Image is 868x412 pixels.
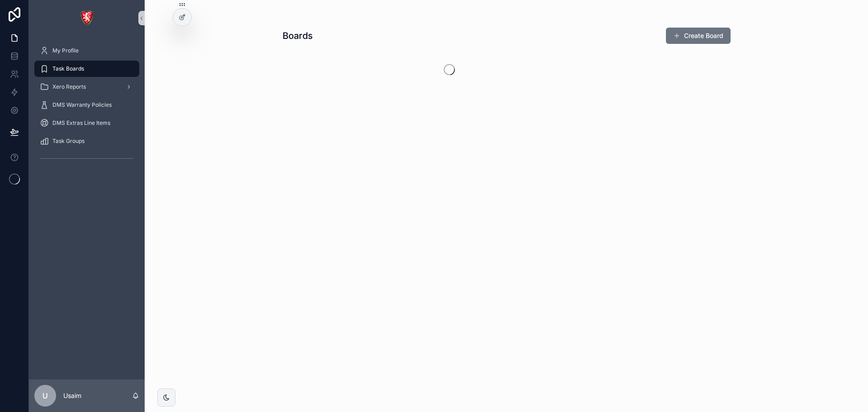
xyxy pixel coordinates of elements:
a: DMS Extras Line Items [34,115,139,131]
span: Task Groups [52,137,85,145]
a: Xero Reports [34,79,139,95]
span: U [42,390,48,401]
span: DMS Warranty Policies [52,101,112,109]
a: Task Groups [34,133,139,149]
span: Xero Reports [52,83,86,90]
span: My Profile [52,47,79,54]
a: DMS Warranty Policies [34,97,139,113]
h1: Boards [283,29,313,42]
a: Task Boards [34,61,139,77]
a: My Profile [34,43,139,59]
span: DMS Extras Line Items [52,119,110,127]
img: App logo [80,11,94,25]
button: Create Board [666,28,731,44]
p: Usaim [63,391,81,400]
div: scrollable content [29,36,145,177]
span: Task Boards [52,65,84,72]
